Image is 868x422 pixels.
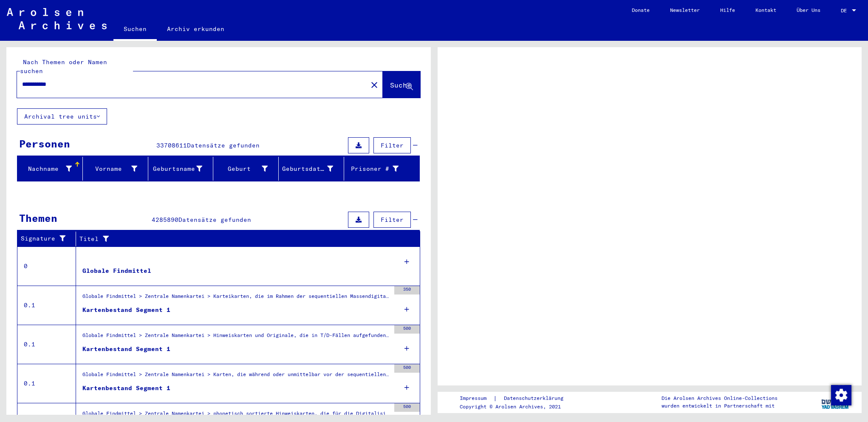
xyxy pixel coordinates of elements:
div: Geburtsdatum [282,164,333,173]
td: 0.1 [17,286,76,325]
div: Nachname [21,162,82,176]
div: Globale Findmittel [82,266,151,275]
td: 0.1 [17,364,76,403]
div: Kartenbestand Segment 1 [82,306,170,314]
div: Globale Findmittel > Zentrale Namenkartei > Hinweiskarten und Originale, die in T/D-Fällen aufgef... [82,331,390,343]
a: Archiv erkunden [157,19,235,39]
button: Clear [366,76,383,93]
div: Vorname [86,164,137,173]
span: Filter [381,142,404,149]
mat-header-cell: Vorname [83,157,148,181]
div: Vorname [86,162,148,176]
div: Personen [19,136,70,151]
mat-header-cell: Geburtsdatum [279,157,344,181]
button: Filter [373,212,411,228]
img: Arolsen_neg.svg [7,8,107,29]
span: Datensätze gefunden [178,216,251,224]
span: Datensätze gefunden [187,142,260,149]
button: Filter [373,137,411,153]
button: Suche [383,71,420,98]
div: Geburtsname [152,162,213,176]
mat-header-cell: Nachname [17,157,83,181]
div: Kartenbestand Segment 1 [82,345,170,354]
span: Suche [390,81,411,89]
img: yv_logo.png [820,391,851,413]
a: Datenschutzerklärung [497,394,574,403]
div: Titel [79,232,412,246]
div: Globale Findmittel > Zentrale Namenkartei > Karteikarten, die im Rahmen der sequentiellen Massend... [82,292,390,304]
img: Zustimmung ändern [831,385,851,405]
span: 33708611 [156,142,187,149]
div: Nachname [21,164,72,173]
span: Filter [381,216,404,224]
td: 0 [17,246,76,286]
div: Kartenbestand Segment 1 [82,384,170,393]
mat-header-cell: Prisoner # [344,157,419,181]
div: Signature [21,232,78,246]
div: 350 [394,286,420,295]
div: Geburtsdatum [282,162,344,176]
button: Archival tree units [17,108,107,125]
mat-header-cell: Geburtsname [148,157,214,181]
div: 500 [394,325,420,334]
mat-icon: close [369,80,379,90]
div: Globale Findmittel > Zentrale Namenkartei > Karten, die während oder unmittelbar vor der sequenti... [82,371,390,382]
div: 500 [394,403,420,412]
span: DE [841,8,850,14]
p: Copyright © Arolsen Archives, 2021 [460,403,574,411]
mat-header-cell: Geburt‏ [213,157,279,181]
div: Titel [79,235,403,244]
p: wurden entwickelt in Partnerschaft mit [662,402,778,410]
span: 4285890 [152,216,178,224]
div: Geburt‏ [217,164,268,173]
a: Suchen [113,19,157,41]
td: 0.1 [17,325,76,364]
div: Signature [21,234,69,243]
div: Geburtsname [152,164,203,173]
div: 500 [394,364,420,373]
div: Prisoner # [348,162,409,176]
div: Themen [19,210,57,226]
mat-label: Nach Themen oder Namen suchen [20,58,107,75]
p: Die Arolsen Archives Online-Collections [662,394,778,402]
div: Geburt‏ [217,162,278,176]
a: Impressum [460,394,493,403]
div: Globale Findmittel > Zentrale Namenkartei > phonetisch sortierte Hinweiskarten, die für die Digit... [82,410,390,422]
div: | [460,394,574,403]
div: Prisoner # [348,164,399,173]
